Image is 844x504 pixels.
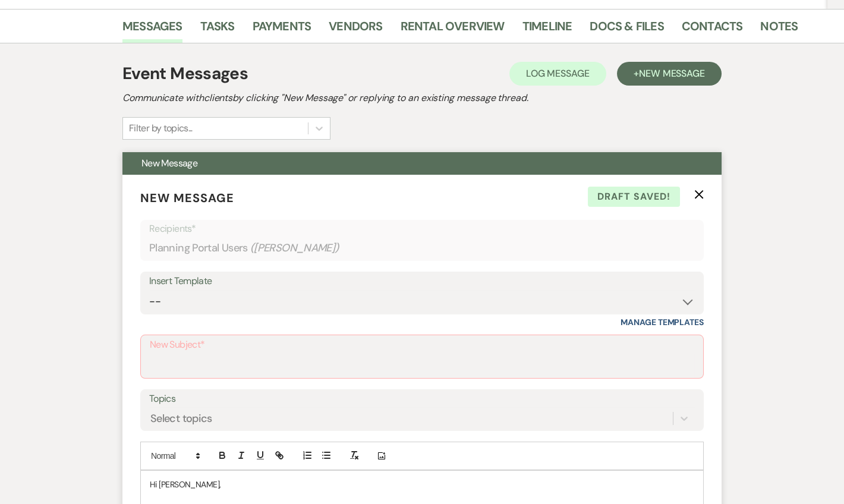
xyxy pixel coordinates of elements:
a: Messages [122,17,182,43]
span: Draft saved! [588,187,680,207]
h2: Communicate with clients by clicking "New Message" or replying to an existing message thread. [122,91,722,105]
div: Filter by topics... [129,121,193,136]
div: Planning Portal Users [149,237,695,260]
p: Recipients* [149,221,695,237]
a: Contacts [682,17,743,43]
label: Topics [149,390,695,408]
button: Log Message [509,62,606,86]
a: Rental Overview [401,17,505,43]
label: New Subject* [150,336,694,354]
a: Docs & Files [590,17,663,43]
button: +New Message [617,62,722,86]
a: Notes [760,17,798,43]
a: Payments [253,17,311,43]
a: Timeline [522,17,572,43]
span: New Message [140,190,234,206]
a: Vendors [329,17,382,43]
div: Insert Template [149,273,695,290]
div: Select topics [150,411,212,427]
span: ( [PERSON_NAME] ) [250,240,339,256]
span: New Message [141,157,197,169]
h1: Event Messages [122,61,248,86]
span: Log Message [526,67,590,80]
a: Manage Templates [621,317,704,327]
p: Hi [PERSON_NAME], [150,478,694,491]
a: Tasks [200,17,235,43]
span: New Message [639,67,705,80]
